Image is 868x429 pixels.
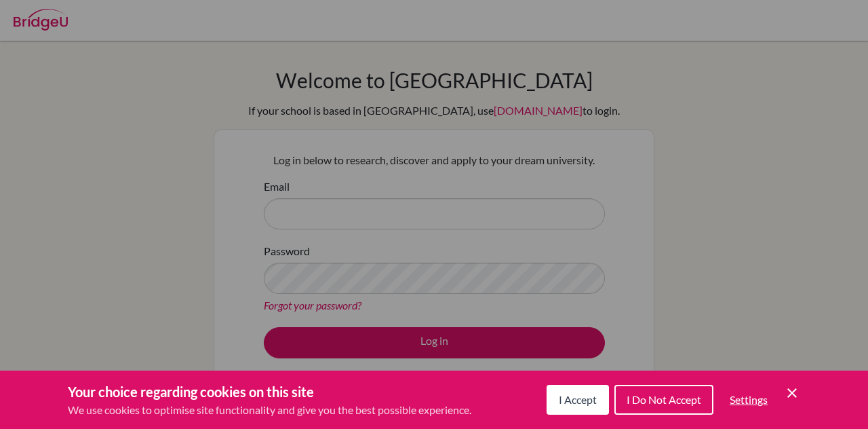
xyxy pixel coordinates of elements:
span: I Do Not Accept [627,393,701,406]
span: Settings [730,393,768,406]
span: I Accept [559,393,597,406]
h3: Your choice regarding cookies on this site [68,381,471,402]
button: Settings [719,386,778,413]
button: Save and close [784,385,800,401]
button: I Accept [547,385,609,415]
p: We use cookies to optimise site functionality and give you the best possible experience. [68,402,471,418]
button: I Do Not Accept [614,385,713,415]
